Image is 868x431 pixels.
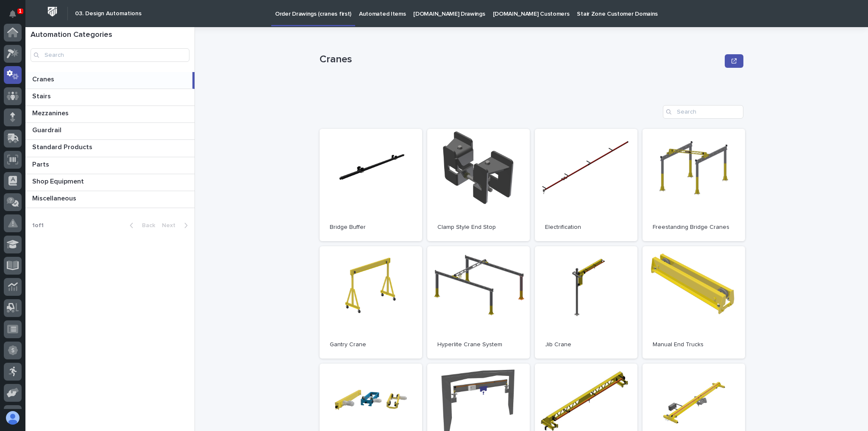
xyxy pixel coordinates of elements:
[31,48,189,62] input: Search
[45,4,60,19] img: Workspace Logo
[643,129,745,241] a: Freestanding Bridge Cranes
[4,5,22,23] button: Notifications
[25,123,195,140] a: GuardrailGuardrail
[159,222,195,229] button: Next
[32,193,78,203] p: Miscellaneous
[653,341,735,348] p: Manual End Trucks
[330,341,412,348] p: Gantry Crane
[32,142,94,151] p: Standard Products
[25,215,50,236] p: 1 of 1
[320,246,422,359] a: Gantry Crane
[25,89,195,106] a: StairsStairs
[643,246,745,359] a: Manual End Trucks
[330,224,412,231] p: Bridge Buffer
[663,105,743,119] input: Search
[11,10,22,24] div: Notifications1
[25,191,195,208] a: MiscellaneousMiscellaneous
[320,129,422,241] a: Bridge Buffer
[32,125,63,134] p: Guardrail
[653,224,735,231] p: Freestanding Bridge Cranes
[32,159,51,169] p: Parts
[535,246,637,359] a: Jib Crane
[137,222,155,228] span: Back
[31,31,189,40] h1: Automation Categories
[32,91,53,100] p: Stairs
[535,129,637,241] a: Electrification
[545,341,627,348] p: Jib Crane
[123,222,159,229] button: Back
[437,341,520,348] p: Hyperlite Crane System
[162,222,181,228] span: Next
[4,409,22,427] button: users-avatar
[32,176,86,186] p: Shop Equipment
[25,72,195,89] a: CranesCranes
[25,157,195,174] a: PartsParts
[32,74,56,83] p: Cranes
[437,224,520,231] p: Clamp Style End Stop
[19,8,22,14] p: 1
[25,140,195,157] a: Standard ProductsStandard Products
[427,129,530,241] a: Clamp Style End Stop
[32,108,70,117] p: Mezzanines
[25,106,195,123] a: MezzaninesMezzanines
[320,53,721,66] p: Cranes
[545,224,627,231] p: Electrification
[25,174,195,191] a: Shop EquipmentShop Equipment
[75,10,142,17] h2: 03. Design Automations
[427,246,530,359] a: Hyperlite Crane System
